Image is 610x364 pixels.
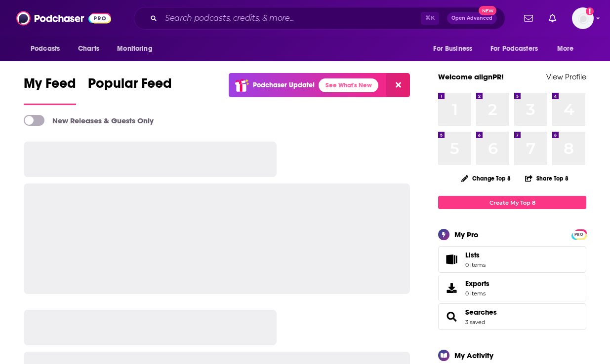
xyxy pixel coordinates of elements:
a: Searches [442,310,461,324]
a: Popular Feed [88,75,172,105]
span: Logged in as alignPR [572,7,594,29]
button: open menu [550,39,586,58]
span: Charts [78,42,99,56]
a: PRO [573,230,585,238]
span: Exports [442,281,461,295]
span: For Podcasters [490,42,538,56]
p: Podchaser Update! [253,81,315,89]
button: Share Top 8 [525,169,569,188]
div: Search podcasts, credits, & more... [134,7,505,30]
span: Open Advanced [451,16,492,21]
span: Lists [442,253,461,266]
a: Show notifications dropdown [545,10,560,27]
a: Exports [438,275,586,301]
a: Show notifications dropdown [520,10,537,27]
span: For Business [433,42,472,56]
a: View Profile [546,72,586,81]
a: New Releases & Guests Only [24,115,154,126]
span: Searches [438,303,586,330]
a: 3 saved [465,319,485,326]
span: 0 items [465,261,486,268]
span: Exports [465,279,489,288]
button: open menu [426,39,485,58]
span: Monitoring [117,42,152,56]
a: My Feed [24,75,76,105]
a: Welcome alignPR! [438,72,504,81]
a: Charts [72,39,105,58]
button: Open AdvancedNew [447,12,497,24]
img: Podchaser - Follow, Share and Rate Podcasts [16,9,111,28]
input: Search podcasts, credits, & more... [161,10,421,26]
svg: Add a profile image [586,7,594,15]
span: New [479,6,496,15]
span: More [557,42,574,56]
a: Searches [465,308,497,317]
span: Popular Feed [88,75,172,98]
span: ⌘ K [421,12,439,25]
img: User Profile [572,7,594,29]
button: open menu [110,39,165,58]
span: My Feed [24,75,76,98]
a: See What's New [319,78,378,92]
span: Lists [465,251,486,259]
div: My Activity [454,351,493,360]
button: open menu [24,39,73,58]
button: Show profile menu [572,7,594,29]
span: Lists [465,251,480,259]
span: Podcasts [31,42,60,56]
button: Change Top 8 [455,172,517,184]
button: open menu [484,39,552,58]
div: My Pro [454,230,479,239]
a: Lists [438,246,586,273]
span: 0 items [465,290,489,297]
a: Create My Top 8 [438,196,586,209]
